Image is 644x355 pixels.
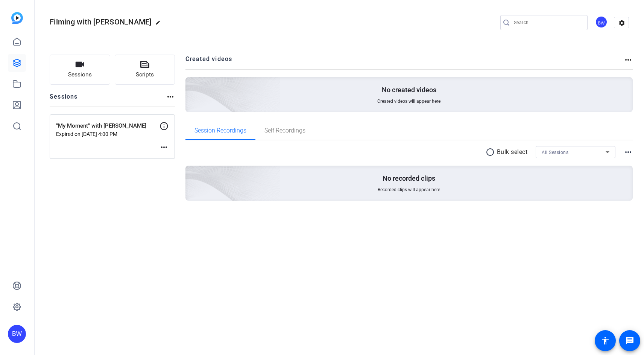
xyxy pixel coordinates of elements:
div: BW [595,16,608,28]
button: Sessions [50,55,110,85]
mat-icon: radio_button_unchecked [486,148,497,157]
span: All Sessions [542,150,568,155]
p: No recorded clips [383,174,435,183]
mat-icon: settings [614,17,629,29]
span: Scripts [136,70,154,79]
h2: Created videos [185,55,624,69]
span: Session Recordings [194,128,246,134]
mat-icon: more_horiz [624,55,633,64]
mat-icon: edit [155,20,164,29]
span: Created videos will appear here [377,98,440,104]
p: Bulk select [497,148,528,157]
mat-icon: more_horiz [624,148,633,157]
div: BW [8,325,26,343]
input: Search [514,18,582,27]
span: Self Recordings [264,128,305,134]
img: embarkstudio-empty-session.png [101,91,281,254]
ngx-avatar: Britney Walters-Chester [595,16,608,29]
h2: Sessions [50,92,78,107]
button: Scripts [115,55,175,85]
span: Recorded clips will appear here [378,187,440,193]
mat-icon: message [625,336,634,345]
p: No created videos [382,85,436,94]
mat-icon: accessibility [601,336,610,345]
span: Filming with [PERSON_NAME] [50,17,152,26]
mat-icon: more_horiz [159,143,169,152]
span: Sessions [68,70,92,79]
p: Expired on [DATE] 4:00 PM [56,131,159,137]
p: "My Moment" with [PERSON_NAME] [56,122,159,130]
img: Creted videos background [101,3,281,166]
mat-icon: more_horiz [166,92,175,101]
img: blue-gradient.svg [11,12,23,24]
